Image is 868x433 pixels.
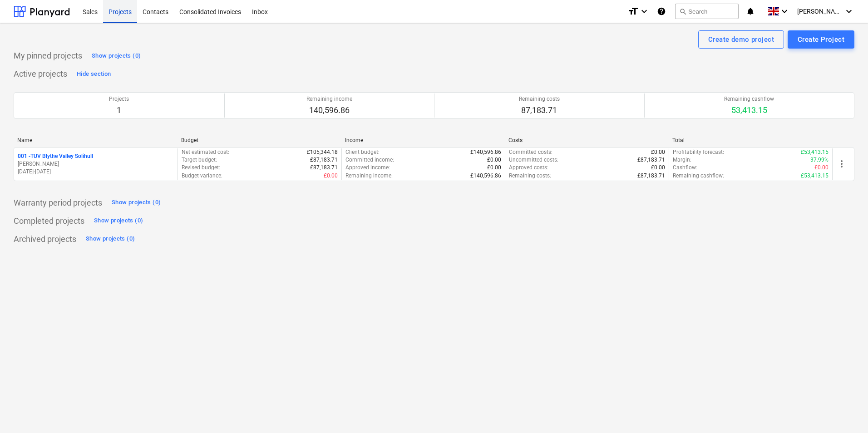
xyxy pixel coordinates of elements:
[306,95,352,103] p: Remaining income
[109,196,163,210] button: Show projects (0)
[657,6,666,17] i: Knowledge base
[345,137,502,143] div: Income
[14,69,67,79] p: Active projects
[14,216,84,226] p: Completed projects
[679,8,686,15] span: search
[673,172,724,180] p: Remaining cashflow :
[182,164,220,172] p: Revised budget :
[18,153,174,176] div: 001 -TUV Blythe Valley Solihull[PERSON_NAME][DATE]-[DATE]
[345,148,380,156] p: Client budget :
[18,153,93,160] p: 001 - TUV Blythe Valley Solihull
[814,164,829,172] p: £0.00
[698,30,784,49] button: Create demo project
[182,172,222,180] p: Budget variance :
[84,232,137,246] button: Show projects (0)
[345,164,390,172] p: Approved income :
[651,148,665,156] p: £0.00
[77,69,111,79] div: Hide section
[810,156,829,164] p: 37.99%
[673,156,691,164] p: Margin :
[651,164,665,172] p: £0.00
[306,105,352,116] p: 140,596.86
[637,156,665,164] p: £87,183.71
[310,156,338,164] p: £87,183.71
[798,34,844,45] div: Create Project
[509,164,548,172] p: Approved costs :
[112,197,161,208] div: Show projects (0)
[779,6,790,17] i: keyboard_arrow_down
[345,172,393,180] p: Remaining income :
[307,148,338,156] p: £105,344.18
[89,49,143,63] button: Show projects (0)
[470,148,501,156] p: £140,596.86
[470,172,501,180] p: £140,596.86
[519,95,560,103] p: Remaining costs
[724,105,774,116] p: 53,413.15
[109,95,129,103] p: Projects
[673,164,697,172] p: Cashflow :
[797,8,843,15] span: [PERSON_NAME]
[823,389,868,433] iframe: Chat Widget
[92,214,145,228] button: Show projects (0)
[324,172,338,180] p: £0.00
[109,105,129,116] p: 1
[843,6,854,17] i: keyboard_arrow_down
[14,197,102,208] p: Warranty period projects
[487,164,501,172] p: £0.00
[182,148,229,156] p: Net estimated cost :
[836,158,847,169] span: more_vert
[628,6,639,17] i: format_size
[801,148,829,156] p: £53,413.15
[92,51,141,61] div: Show projects (0)
[14,234,76,245] p: Archived projects
[708,34,774,45] div: Create demo project
[724,95,774,103] p: Remaining cashflow
[672,137,829,143] div: Total
[519,105,560,116] p: 87,183.71
[86,234,135,244] div: Show projects (0)
[509,148,552,156] p: Committed costs :
[788,30,854,49] button: Create Project
[801,172,829,180] p: £53,413.15
[310,164,338,172] p: £87,183.71
[509,172,551,180] p: Remaining costs :
[181,137,338,143] div: Budget
[14,50,82,61] p: My pinned projects
[94,216,143,226] div: Show projects (0)
[74,67,113,81] button: Hide section
[17,137,174,143] div: Name
[487,156,501,164] p: £0.00
[673,148,724,156] p: Profitability forecast :
[508,137,665,143] div: Costs
[675,4,739,19] button: Search
[509,156,558,164] p: Uncommitted costs :
[182,156,217,164] p: Target budget :
[18,160,174,168] p: [PERSON_NAME]
[18,168,174,176] p: [DATE] - [DATE]
[746,6,755,17] i: notifications
[345,156,394,164] p: Committed income :
[637,172,665,180] p: £87,183.71
[639,6,650,17] i: keyboard_arrow_down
